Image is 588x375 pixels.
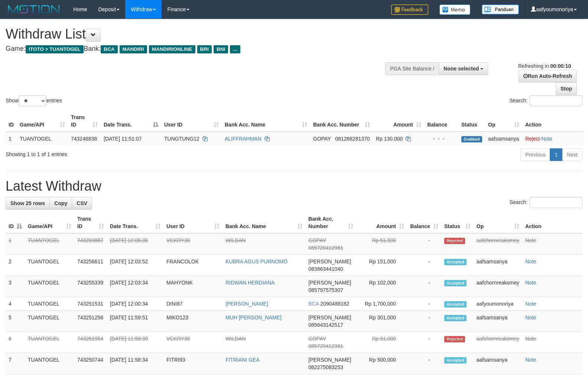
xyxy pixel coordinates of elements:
h4: Game: Bank: [6,45,384,53]
span: Copy 085643142517 to clipboard [308,322,343,328]
td: Rp 1,700,000 [356,297,407,311]
span: Copy 085720412981 to clipboard [308,245,343,251]
td: TUANTOGEL [25,311,74,332]
th: Bank Acc. Number: activate to sort column ascending [305,212,356,233]
td: 743256611 [74,255,107,276]
td: aafsamsanya [474,255,522,276]
td: TUANTOGEL [25,276,74,297]
td: aafsamsanya [485,132,522,145]
img: panduan.png [482,4,519,14]
span: GOPAY [308,237,326,243]
td: TUANTOGEL [25,353,74,374]
th: Date Trans.: activate to sort column ascending [107,212,163,233]
div: - - - [427,135,455,142]
a: Note [525,301,536,307]
a: Note [525,336,536,342]
td: MAHYONK [163,276,222,297]
td: Rp 301,000 [356,311,407,332]
label: Show entries [6,95,62,106]
select: Showentries [19,95,46,106]
span: Accepted [444,280,467,286]
a: WILDAN [225,237,246,243]
span: BCA [101,45,117,53]
span: Accepted [444,259,467,265]
span: Copy 2090488182 to clipboard [320,301,349,307]
td: FITRI93 [163,353,222,374]
span: None selected [444,66,479,72]
span: Rejected [444,238,465,244]
a: MUH [PERSON_NAME] [225,315,282,320]
span: Accepted [444,315,467,321]
a: [PERSON_NAME] [225,301,268,307]
td: TUANTOGEL [25,297,74,311]
span: Grabbed [461,136,482,142]
a: Show 25 rows [6,197,50,210]
td: 743255339 [74,276,107,297]
span: GOPAY [308,336,326,342]
td: Rp 51,000 [356,233,407,255]
td: Rp 51,000 [356,332,407,353]
td: - [407,311,441,332]
label: Search: [510,95,582,106]
span: 743246838 [71,136,97,142]
td: [DATE] 12:03:52 [107,255,163,276]
span: Copy [54,200,67,206]
td: aafchornreaksmey [474,332,522,353]
input: Search: [530,197,582,208]
span: Copy 081268281370 to clipboard [335,136,370,142]
span: ... [230,45,240,53]
th: Action [522,212,582,233]
th: Status: activate to sort column ascending [441,212,474,233]
td: 743250744 [74,353,107,374]
td: - [407,233,441,255]
td: 6 [6,332,25,353]
span: Rp 130.000 [376,136,403,142]
td: VCKRY30 [163,233,222,255]
th: Amount: activate to sort column ascending [356,212,407,233]
td: [DATE] 12:05:35 [107,233,163,255]
input: Search: [530,95,582,106]
span: MANDIRI [120,45,147,53]
a: KUBRA AGUS PURNOMO [225,259,287,264]
td: Rp 151,000 [356,255,407,276]
span: Rejected [444,336,465,342]
th: Trans ID: activate to sort column ascending [68,111,101,132]
td: Rp 102,000 [356,276,407,297]
span: MANDIRIONLINE [149,45,195,53]
th: User ID: activate to sort column ascending [163,212,222,233]
th: User ID: activate to sort column ascending [161,111,222,132]
span: ITOTO > TUANTOGEL [26,45,84,53]
span: [PERSON_NAME] [308,357,351,363]
span: Copy 082275083253 to clipboard [308,364,343,370]
td: aafyoumonoriya [474,297,522,311]
span: [DATE] 11:51:07 [104,136,142,142]
span: TUNGTUNG12 [164,136,199,142]
td: · [522,132,584,145]
td: TUANTOGEL [25,255,74,276]
th: Action [522,111,584,132]
th: ID [6,111,17,132]
th: Op: activate to sort column ascending [474,212,522,233]
span: [PERSON_NAME] [308,280,351,286]
img: Feedback.jpg [391,4,428,15]
span: GOPAY [313,136,331,142]
td: aafchornreaksmey [474,233,522,255]
a: Note [542,136,553,142]
td: aafsamsanya [474,353,522,374]
button: None selected [439,62,488,75]
strong: 00:00:10 [550,63,571,69]
td: [DATE] 12:00:34 [107,297,163,311]
div: PGA Site Balance / [385,62,439,75]
span: CSV [77,200,87,206]
a: Copy [49,197,72,210]
a: ALIFFRAHMAN [225,136,261,142]
td: 2 [6,255,25,276]
td: 4 [6,297,25,311]
span: Refreshing in: [518,63,571,69]
label: Search: [510,197,582,208]
span: Copy 083863441040 to clipboard [308,266,343,272]
td: VCKRY30 [163,332,222,353]
span: Show 25 rows [10,200,45,206]
td: 1 [6,132,17,145]
span: BRI [197,45,212,53]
